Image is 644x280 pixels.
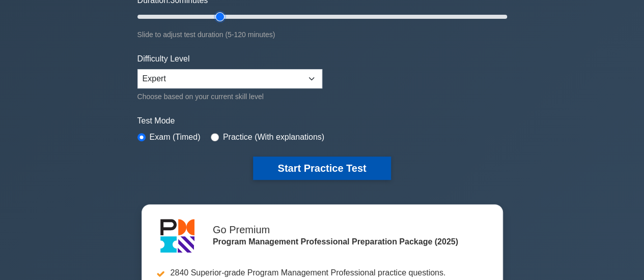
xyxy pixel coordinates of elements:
[253,157,390,180] button: Start Practice Test
[137,90,322,103] div: Choose based on your current skill level
[150,131,201,143] label: Exam (Timed)
[137,28,507,41] div: Slide to adjust test duration (5-120 minutes)
[137,115,507,127] label: Test Mode
[223,131,324,143] label: Practice (With explanations)
[137,53,190,65] label: Difficulty Level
